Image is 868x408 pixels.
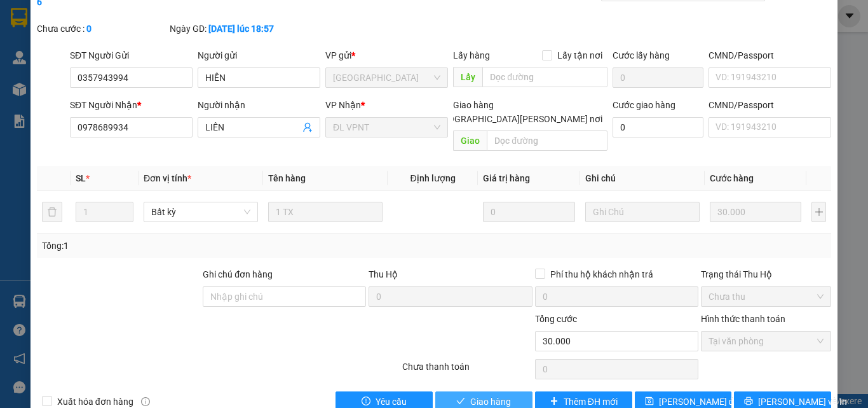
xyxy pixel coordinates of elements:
span: save [645,397,654,407]
span: Giá trị hàng [483,173,530,183]
span: VP Nhận [325,100,361,110]
label: Cước giao hàng [613,100,675,110]
span: Tại văn phòng [709,332,824,351]
label: Hình thức thanh toán [701,314,785,324]
span: check [456,397,465,407]
span: Lấy tận nơi [552,48,607,62]
button: delete [42,202,62,222]
input: Dọc đường [487,130,607,151]
span: Lấy hàng [453,50,490,60]
input: Cước giao hàng [613,117,703,137]
span: Định lượng [410,173,455,183]
span: Chưa thu [709,287,824,306]
span: SL [76,173,86,183]
label: Cước lấy hàng [613,50,670,60]
div: SĐT Người Gửi [70,48,193,62]
div: CMND/Passport [709,48,831,62]
span: Tên hàng [268,173,306,183]
span: Bất kỳ [151,202,250,222]
span: info-circle [141,397,150,406]
span: ĐL Quận 1 [333,68,440,87]
div: VP gửi [325,48,448,62]
label: Ghi chú đơn hàng [203,269,273,279]
input: VD: Bàn, Ghế [268,202,383,222]
span: Đơn vị tính [144,173,191,183]
th: Ghi chú [580,166,705,191]
input: Ghi Chú [585,202,700,222]
span: user-add [302,122,313,132]
div: SĐT Người Nhận [70,98,193,112]
span: Tổng cước [535,314,577,324]
div: Trạng thái Thu Hộ [701,267,831,281]
div: Chưa cước : [37,22,167,36]
input: 0 [483,202,574,222]
input: 0 [710,202,801,222]
span: [GEOGRAPHIC_DATA][PERSON_NAME] nơi [429,112,607,126]
span: Lấy [453,67,482,87]
div: Ngày GD: [170,22,300,36]
div: Người gửi [198,48,320,62]
input: Cước lấy hàng [613,67,703,88]
div: Tổng: 1 [42,239,336,253]
span: plus [550,397,559,407]
span: exclamation-circle [362,397,370,407]
span: Thu Hộ [369,269,398,279]
input: Dọc đường [482,67,607,87]
span: Giao [453,130,487,151]
input: Ghi chú đơn hàng [203,286,366,307]
div: CMND/Passport [709,98,831,112]
span: Phí thu hộ khách nhận trả [545,267,658,281]
div: Người nhận [198,98,320,112]
span: Giao hàng [453,100,494,110]
button: plus [811,202,826,222]
b: [DATE] lúc 18:57 [208,24,274,34]
span: Cước hàng [710,173,754,183]
span: printer [744,397,753,407]
span: ĐL VPNT [333,118,440,137]
b: 0 [86,24,92,34]
div: Chưa thanh toán [401,360,534,382]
